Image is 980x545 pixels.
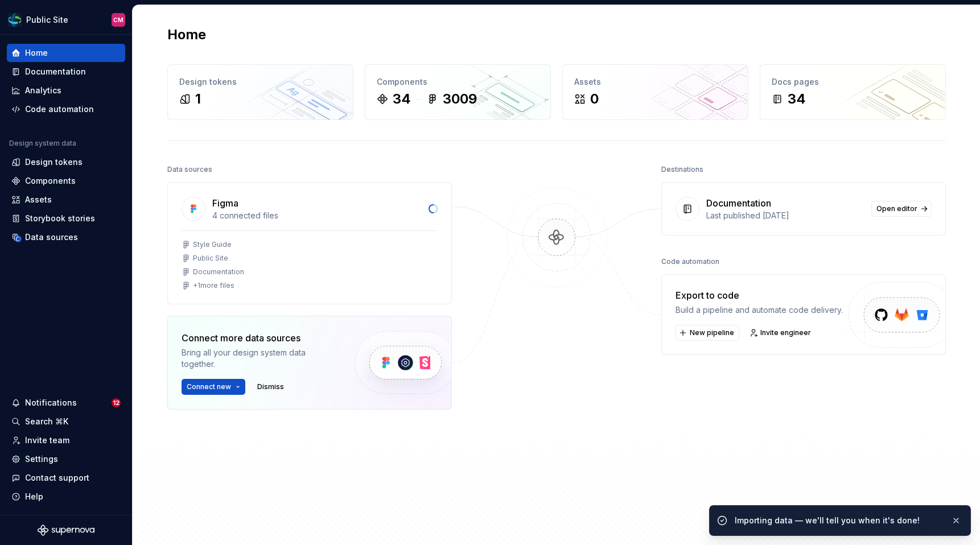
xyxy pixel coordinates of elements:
[182,331,335,345] div: Connect more data sources
[167,64,353,120] a: Design tokens1
[193,281,234,290] div: + 1 more files
[9,139,76,148] div: Design system data
[113,15,123,24] div: CM
[2,7,130,32] button: Public SiteCM
[193,267,244,276] div: Documentation
[252,379,289,395] button: Dismiss
[7,450,125,468] a: Settings
[26,14,68,26] div: Public Site
[7,100,125,118] a: Code automation
[876,204,917,213] span: Open editor
[25,491,43,502] div: Help
[393,90,411,108] div: 34
[871,201,932,217] a: Open editor
[167,26,206,44] h2: Home
[187,382,231,391] span: Connect new
[7,172,125,190] a: Components
[706,196,771,210] div: Documentation
[182,347,335,370] div: Bring all your design system data together.
[195,90,201,108] div: 1
[25,213,95,224] div: Storybook stories
[443,90,477,108] div: 3009
[365,64,551,120] a: Components343009
[25,194,52,205] div: Assets
[25,47,48,59] div: Home
[25,232,78,243] div: Data sources
[772,76,934,88] div: Docs pages
[706,210,864,221] div: Last published [DATE]
[574,76,736,88] div: Assets
[25,453,58,465] div: Settings
[7,228,125,246] a: Data sources
[25,472,89,484] div: Contact support
[182,379,245,395] button: Connect new
[25,66,86,77] div: Documentation
[25,416,68,427] div: Search ⌘K
[377,76,539,88] div: Components
[7,412,125,431] button: Search ⌘K
[7,63,125,81] a: Documentation
[7,394,125,412] button: Notifications12
[167,162,212,177] div: Data sources
[7,191,125,209] a: Assets
[7,44,125,62] a: Home
[7,431,125,449] a: Invite team
[661,254,719,270] div: Code automation
[746,325,816,341] a: Invite engineer
[212,196,238,210] div: Figma
[7,209,125,228] a: Storybook stories
[7,488,125,506] button: Help
[590,90,599,108] div: 0
[735,515,942,526] div: Importing data — we'll tell you when it's done!
[690,328,734,337] span: New pipeline
[257,382,284,391] span: Dismiss
[676,325,739,341] button: New pipeline
[25,175,76,187] div: Components
[25,397,77,408] div: Notifications
[676,288,843,302] div: Export to code
[788,90,806,108] div: 34
[25,104,94,115] div: Code automation
[7,81,125,100] a: Analytics
[193,254,228,263] div: Public Site
[38,525,94,536] svg: Supernova Logo
[7,153,125,171] a: Design tokens
[7,469,125,487] button: Contact support
[562,64,748,120] a: Assets0
[8,13,22,27] img: f6f21888-ac52-4431-a6ea-009a12e2bf23.png
[167,182,452,304] a: Figma4 connected filesStyle GuidePublic SiteDocumentation+1more files
[760,328,811,337] span: Invite engineer
[676,304,843,316] div: Build a pipeline and automate code delivery.
[112,398,121,407] span: 12
[25,85,61,96] div: Analytics
[760,64,946,120] a: Docs pages34
[212,210,422,221] div: 4 connected files
[193,240,232,249] div: Style Guide
[179,76,341,88] div: Design tokens
[25,435,69,446] div: Invite team
[25,156,83,168] div: Design tokens
[661,162,703,177] div: Destinations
